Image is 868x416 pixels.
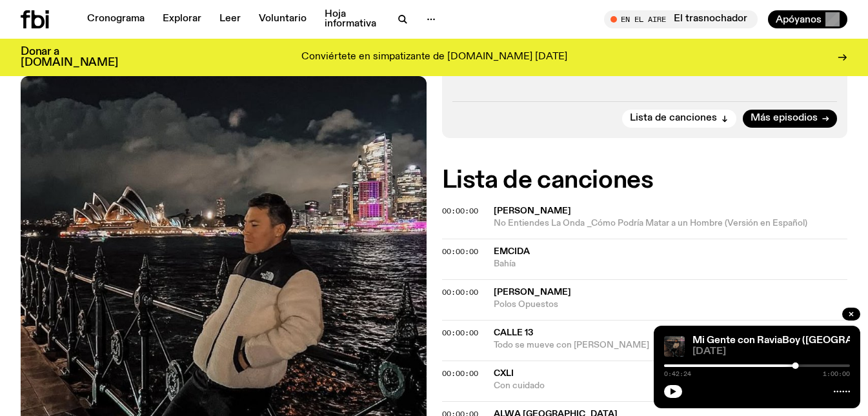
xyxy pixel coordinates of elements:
font: [PERSON_NAME] [494,206,571,215]
button: Lista de canciones [622,110,736,128]
font: Donar a [DOMAIN_NAME] [21,46,118,68]
font: Emcida [494,247,530,256]
font: Bahía [494,259,516,268]
font: Apóyanos [776,15,822,25]
a: Leer [212,10,248,28]
font: 00:00:00 [442,368,478,379]
font: 0:42:24 [664,370,691,379]
font: Todo se mueve con [PERSON_NAME] [494,341,649,350]
font: Leer [219,14,241,24]
font: Polos Opuestos [494,300,558,309]
font: Más episodios [751,113,818,123]
font: 1:00:00 [823,370,850,379]
font: [DATE] [692,346,726,357]
button: 00:00:00 [442,370,478,377]
font: 00:00:00 [442,287,478,297]
font: CXLI [494,369,514,378]
button: 00:00:00 [442,248,478,255]
font: Explorar [163,14,201,24]
button: Apóyanos [768,10,847,28]
font: Voluntario [259,14,307,24]
a: Explorar [155,10,209,28]
font: Conviértete en simpatizante de [DOMAIN_NAME] [DATE] [301,52,567,62]
a: Hoja informativa [317,10,387,28]
font: Lista de canciones [442,168,654,193]
button: 00:00:00 [442,289,478,296]
font: 00:00:00 [442,328,478,338]
font: No Entiendes La Onda _Cómo Podría Matar a un Hombre (Versión en Español) [494,219,807,228]
button: En el aireEl trasnochador [604,10,758,28]
a: Más episodios [743,110,837,128]
font: [PERSON_NAME] [494,288,571,297]
font: Lista de canciones [630,113,717,123]
font: Cronograma [87,14,145,24]
button: 00:00:00 [442,330,478,337]
font: 00:00:00 [442,206,478,216]
a: Voluntario [251,10,314,28]
font: Con cuidado [494,381,545,390]
font: Hoja informativa [325,9,376,29]
button: 00:00:00 [442,208,478,215]
font: 00:00:00 [442,246,478,257]
a: Cronograma [79,10,152,28]
font: Calle 13 [494,328,533,337]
